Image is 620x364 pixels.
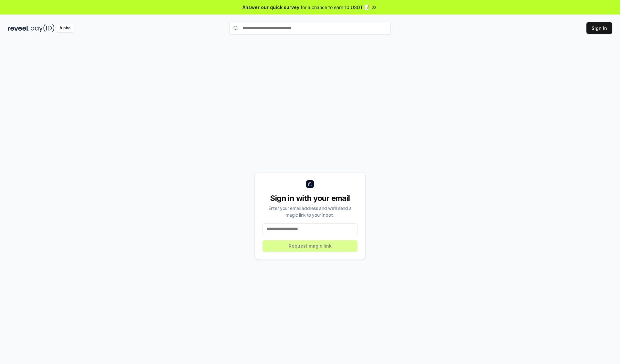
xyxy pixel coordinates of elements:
span: Answer our quick survey [243,4,299,11]
div: Alpha [56,24,74,32]
div: Enter your email address and we’ll send a magic link to your inbox. [263,205,357,218]
img: pay_id [31,24,55,32]
div: Sign in with your email [263,193,357,203]
img: reveel_dark [8,24,29,32]
span: for a chance to earn 10 USDT 📝 [301,4,370,11]
button: Sign In [586,22,612,34]
img: logo_small [306,180,314,188]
